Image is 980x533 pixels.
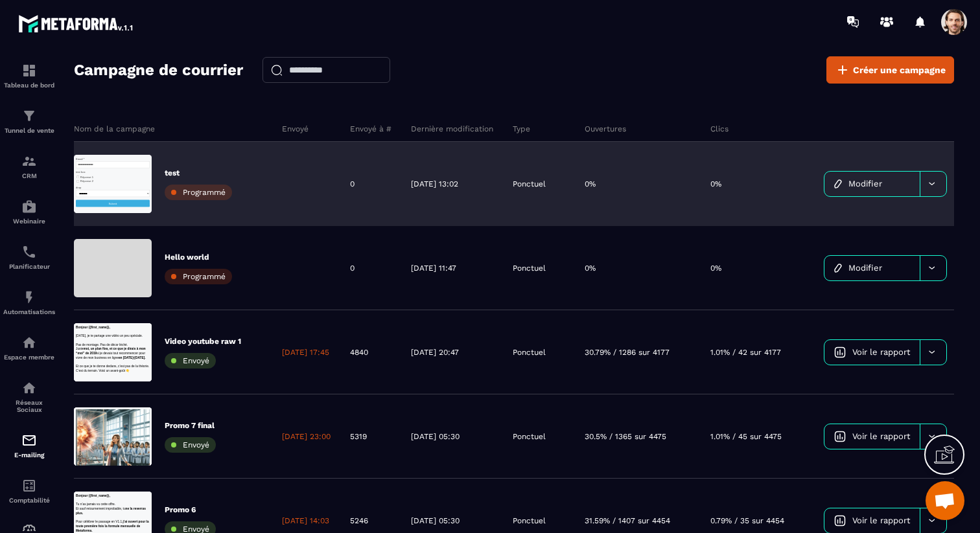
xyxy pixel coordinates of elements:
p: 30.5% / 1365 sur 4475 [585,431,666,442]
strong: Voici la démo complète de Metaforma [19,95,204,106]
p: Tunnel de vente [3,127,55,134]
p: 0.79% / 35 sur 4454 [710,516,784,526]
p: Type [513,124,530,134]
p: Tu vas voir comment, en , tu peux : [6,137,253,152]
p: Réseaux Sociaux [3,399,55,413]
span: Modifier [848,263,882,273]
p: 5246 [350,516,368,526]
strong: full illimité [81,153,132,164]
span: Programmé [183,188,226,197]
p: Envoyé [282,124,309,134]
a: Clique ici pour activer ton essai gratuit (tant qu’il reste une place): [6,124,240,149]
img: social-network [21,380,37,396]
strong: 5 minutes [120,139,169,150]
p: CRM [3,172,55,179]
span: Créer une campagne [853,63,946,76]
p: 0% [710,179,721,189]
img: accountant [21,478,37,493]
p: Ponctuel [513,431,546,442]
p: test [165,168,232,178]
a: Modifier [824,256,920,280]
p: Et franchement, je te comprends. [6,79,253,93]
p: [DATE] 14:03 [282,516,329,526]
a: automationsautomationsAutomatisations [3,280,55,325]
label: drop [6,103,25,113]
a: Voir le rapport [824,340,920,365]
a: automationsautomationsWebinaire [3,189,55,234]
p: Quand on gère un business en ligne, on a déjà : [6,108,253,122]
span: Envoyé [183,356,209,365]
strong: moi, un plan fixe, et ce que je dirais à mon “moi” de 2019 [6,80,239,106]
p: Ponctuel [513,347,546,357]
p: 0% [585,263,596,273]
img: icon [834,346,846,358]
a: Voir le rapport [824,508,920,533]
p: Automatiser les relances email, SMS [32,191,253,205]
a: Voir le rapport [824,424,920,449]
p: Si tu lis ce message, c’est probablement que tu hésites encore à rejoindre Metaforma. [6,36,253,65]
p: 30.79% / 1286 sur 4177 [585,347,670,357]
p: Comptabilité [3,497,55,504]
p: [DATE] 11:47 [411,263,456,273]
p: Ponctuel [513,263,546,273]
span: Voir le rapport [852,431,910,441]
strong: Bonjour {{first_name}}, [6,8,121,19]
p: Tableau de bord [3,82,55,89]
strong: ne la reverras plus. [6,51,239,76]
p: Video youtube raw 1 [165,336,241,346]
strong: Bonjour {{first_name}}, [6,8,135,21]
strong: Depuis 2019, j’ai accompagné plusieurs milliers d’apprenants et des centaines d’entrepreneurs du ... [6,37,253,106]
p: Automatisations [3,308,55,315]
p: Promo 7 final [165,420,216,431]
img: automations [21,199,37,214]
img: formation [21,153,37,169]
p: [DATE] 20:47 [411,347,459,357]
p: [DATE] 05:30 [411,431,460,442]
span: Réponse 1 [21,69,65,79]
p: Hello world [165,252,232,262]
strong: {{first_name}}, [6,8,78,19]
p: J’ai vu toutes les niches. Tous les modèles. Tous les outils. [6,122,253,152]
input: Réponse 1 [9,70,17,78]
p: Ton outil de prise de RDV [32,132,253,148]
p: 0 [350,263,355,273]
a: formationformationCRM [3,144,55,189]
img: scheduler [21,244,37,260]
p: Trop de promesses [32,162,253,176]
span: Pour célébrer le passage en V1.1, [6,95,163,106]
a: formationformationTableau de bord [3,53,55,98]
p: [DATE] 17:45 [282,347,329,357]
a: [URL][DOMAIN_NAME] [19,109,133,120]
strong: disparaît. [56,95,102,106]
p: 0% [710,263,721,273]
a: Ouvrir le chat [926,481,964,520]
p: 4840 [350,347,368,357]
span: Envoyé [183,440,209,449]
p: Ton hébergeur de formation [32,165,253,181]
p: Et ton logiciel de tunnel [32,181,253,198]
span: 🎥 [6,95,19,106]
p: 5319 [350,431,367,442]
a: emailemailE-mailing [3,423,55,468]
p: E-mailing [3,451,55,459]
strong: j’ai ouvert pour la toute première fois la formule mensuelle de Metaforma. [6,95,250,135]
span: , avec [132,153,160,164]
p: Créer un tunnel de vente complet (page d’optin + page de vente + prise de RDV) [32,162,253,191]
span: Réponse 2 [21,83,65,93]
p: Et parfois… des déceptions [32,176,253,190]
p: C’est le dernier jour. [6,36,253,50]
a: social-networksocial-networkRéseaux Sociaux [3,370,55,423]
img: icon [834,179,842,188]
h2: Campagne de courrier [74,57,243,83]
a: Modifier [824,172,920,196]
p: Et ce que je te donne dedans, c’est pas de la théorie. [6,137,253,152]
p: [DATE] 13:02 [411,179,458,189]
span: , en [64,153,81,164]
p: Juste si je devais tout recommencer pour vivre de mon business en ligne [6,79,253,122]
span: : [204,95,207,106]
strong: te montrer [99,66,150,77]
p: Envoyé à # [350,124,391,134]
p: 1.01% / 42 sur 4177 [710,347,781,357]
p: Clics [710,124,729,134]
